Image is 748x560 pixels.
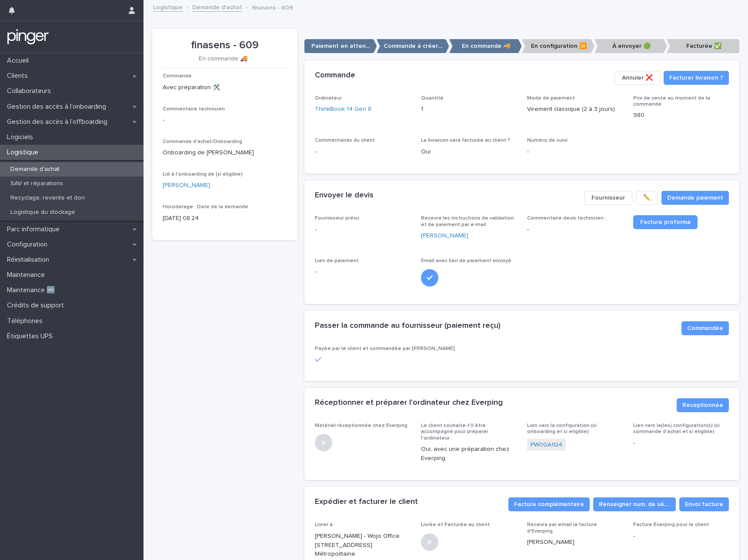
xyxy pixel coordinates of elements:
p: - [315,225,411,234]
span: Renseigner num. de série [599,500,670,509]
span: Mode de paiement [527,96,575,101]
p: Onboarding de [PERSON_NAME] [163,148,287,157]
p: finasens - 609 [252,2,293,12]
p: Demande d'achat [3,166,67,173]
h2: Passer la commande au fournisseur (paiement reçu) [315,321,501,331]
span: Lien vers la(les) configuration(s) (si commande d'achat et si eligible) [633,423,720,434]
p: Paiement en attente ⏸️ [304,39,377,53]
p: Maintenance [3,271,52,279]
p: [PERSON_NAME] [527,538,623,547]
h2: Expédier et facturer le client [315,497,418,507]
button: Commandée [681,321,729,335]
span: Recevra les instructions de validation et de paiement par e-mail [421,216,514,227]
p: SAV et réparations [3,180,70,187]
span: Commande [163,73,192,79]
p: Oui [421,147,517,157]
span: Facture proforma [640,219,691,225]
p: Virement classique (2 à 3 jours) [527,105,623,114]
p: 980 [633,111,729,120]
button: Facturer livraison ? [664,71,729,85]
p: 1 [421,105,517,114]
p: En commande 🚚​ [449,39,522,53]
span: Prix de vente au moment de la commande [633,96,710,107]
p: finasens - 609 [163,39,287,52]
p: - [633,439,729,448]
span: Fournisseur prévu [315,216,359,221]
span: ✏️ [643,193,651,202]
span: Livrer à [315,522,333,527]
p: Gestion des accès à l’onboarding [3,103,113,111]
p: Téléphones [3,317,50,325]
p: En commande 🚚​ [163,55,284,63]
h2: Réceptionner et préparer l'ordinateur chez Everping [315,398,503,408]
p: - [315,147,411,157]
span: Commandée [687,324,723,333]
a: [PERSON_NAME] [421,231,468,240]
p: Parc informatique [3,225,67,233]
p: Commande à créer 🟢 [377,39,449,53]
p: Maintenance 🆕 [3,286,62,294]
button: Annuler ❌​ [614,71,660,85]
span: Commentaire technicien [163,107,225,112]
span: La livraison sera facturée au client ? [421,138,510,143]
button: Fournisseur [584,191,632,205]
p: Étiquettes UPS [3,332,60,340]
span: Le client souhaite-t'il être accompagné pour préparer l'ordinateur : [421,423,488,441]
p: - [633,532,729,541]
span: Payée par le client et commandée par [PERSON_NAME] [315,346,455,351]
span: Lié à l'onboarding de (si eligible) [163,172,243,177]
a: Logistique [153,2,183,12]
span: Email avec lien de paiement envoyé [421,258,511,263]
p: - [315,267,317,277]
p: À envoyer 🟢 [594,39,667,53]
p: Gestion des accès à l’offboarding [3,118,114,126]
button: Envoi facture [679,497,729,511]
span: Envoi facture [685,500,723,509]
a: Facture proforma [633,215,698,229]
img: mTgBEunGTSyRkCgitkcU [7,28,49,46]
span: Ordinateur [315,96,342,101]
a: PW0GA1Q4 [531,440,562,450]
span: Facture complémentaire [514,500,584,509]
p: Logiciels [3,133,40,141]
span: Commande d'achat/Onboarding [163,139,242,144]
button: Renseigner num. de série [593,497,676,511]
a: [PERSON_NAME] [163,181,210,190]
span: Numéro de suivi [527,138,568,143]
button: Receptionnée [677,398,729,412]
p: - [163,116,287,125]
span: Commentaire devis technicien : [527,216,606,221]
p: Crédits de support [3,301,71,310]
span: Commentaires du client [315,138,375,143]
span: Demande paiement [667,193,723,202]
p: Logistique [3,148,45,157]
p: [DATE] 08:24 [163,214,287,223]
p: Collaborateurs [3,87,58,95]
span: Recevra par email la facture d'Everping [527,522,597,533]
button: Demande paiement [661,191,729,205]
p: Avec préparation 🛠️ [163,83,287,92]
span: Fournisseur [591,193,625,202]
p: Oui, avec une préparation chez Everping [421,445,517,463]
p: Facturée ✅ [667,39,739,53]
a: ThinkBook 14 Gen 8 [315,105,371,114]
span: Facturer livraison ? [669,73,723,82]
span: Lien vers la configuration (si onboarding et si eligible) [527,423,597,434]
span: Lien de paiement [315,258,359,263]
p: Recyclage, revente et don [3,194,92,202]
span: Receptionnée [682,401,723,410]
span: Horodatage : Date de la demande [163,204,248,210]
span: Matériel réceptionnée chez Everping [315,423,407,428]
p: - [527,147,623,157]
p: Logistique du stockage [3,209,82,216]
h2: Commande [315,71,355,80]
span: Quantité [421,96,444,101]
a: Demande d'achat [192,2,242,12]
p: En configuration ⏸️ [522,39,594,53]
button: ✏️ [636,191,658,205]
p: Accueil [3,57,36,65]
p: Configuration [3,240,54,249]
button: Facture complémentaire [508,497,590,511]
p: Réinitialisation [3,256,56,264]
p: Clients [3,72,35,80]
